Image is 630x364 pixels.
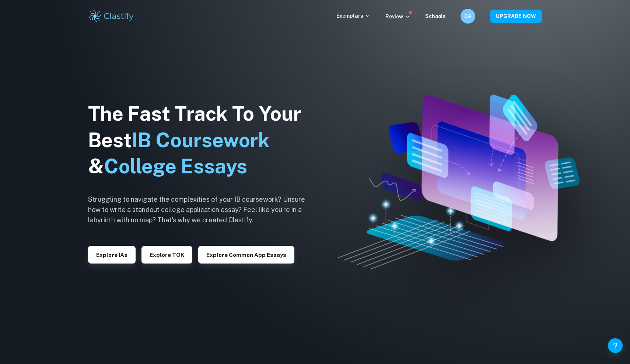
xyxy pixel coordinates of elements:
[88,9,135,24] img: Clastify logo
[88,194,316,225] h6: Struggling to navigate the complexities of your IB coursework? Unsure how to write a standout col...
[88,246,136,264] button: Explore IAs
[336,12,371,20] p: Exemplars
[461,9,475,24] button: DA
[141,251,192,258] a: Explore TOK
[608,338,623,353] button: Help and Feedback
[198,251,294,258] a: Explore Common App essays
[198,246,294,264] button: Explore Common App essays
[88,251,136,258] a: Explore IAs
[425,13,446,19] a: Schools
[490,10,542,23] button: UPGRADE NOW
[385,13,410,21] p: Review
[88,100,316,180] h1: The Fast Track To Your Best &
[132,128,270,152] span: IB Coursework
[464,12,472,20] h6: DA
[104,155,247,178] span: College Essays
[337,95,580,269] img: Clastify hero
[141,246,192,264] button: Explore TOK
